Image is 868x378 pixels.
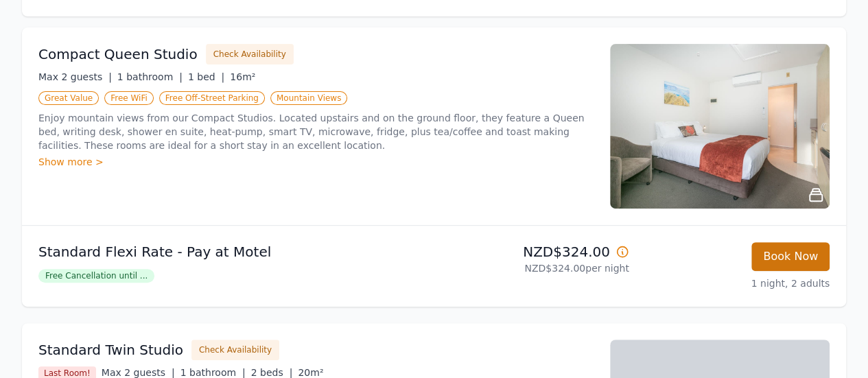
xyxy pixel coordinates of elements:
[104,91,154,105] span: Free WiFi
[251,367,293,378] span: 2 beds |
[440,242,629,261] p: NZD$324.00
[38,340,183,359] h3: Standard Twin Studio
[38,71,112,82] span: Max 2 guests |
[298,367,323,378] span: 20m²
[230,71,255,82] span: 16m²
[38,91,99,105] span: Great Value
[102,367,175,378] span: Max 2 guests |
[440,261,629,275] p: NZD$324.00 per night
[38,111,594,152] p: Enjoy mountain views from our Compact Studios. Located upstairs and on the ground floor, they fea...
[38,45,198,64] h3: Compact Queen Studio
[38,242,429,261] p: Standard Flexi Rate - Pay at Motel
[191,340,279,360] button: Check Availability
[159,91,265,105] span: Free Off-Street Parking
[751,242,830,271] button: Book Now
[640,276,830,290] p: 1 night, 2 adults
[38,155,594,169] div: Show more >
[188,71,224,82] span: 1 bed |
[206,44,294,64] button: Check Availability
[38,269,154,283] span: Free Cancellation until ...
[270,91,347,105] span: Mountain Views
[117,71,183,82] span: 1 bathroom |
[180,367,246,378] span: 1 bathroom |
